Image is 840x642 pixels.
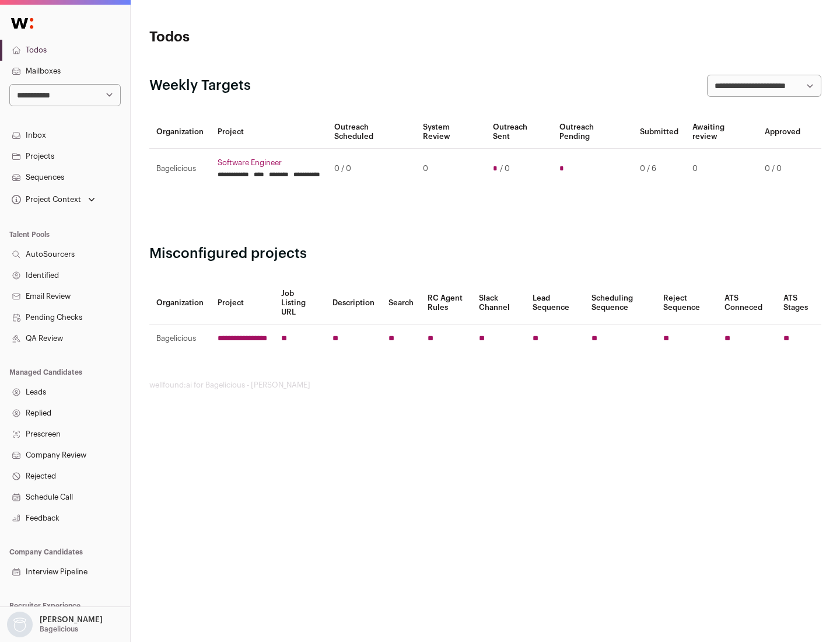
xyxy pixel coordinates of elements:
th: Search [381,282,421,325]
th: Scheduling Sequence [584,282,656,325]
th: Description [325,282,381,325]
img: nopic.png [7,612,33,637]
td: 0 / 6 [633,149,685,189]
p: [PERSON_NAME] [40,615,103,624]
div: Project Context [9,195,81,204]
td: 0 [685,149,758,189]
th: Outreach Scheduled [327,116,416,149]
button: Open dropdown [5,612,105,637]
th: Awaiting review [685,116,758,149]
td: Bagelicious [149,325,211,353]
th: Approved [758,116,807,149]
td: 0 / 0 [758,149,807,189]
button: Open dropdown [9,191,97,208]
span: / 0 [500,164,510,173]
th: Submitted [633,116,685,149]
th: RC Agent Rules [421,282,471,325]
th: Project [211,116,327,149]
th: System Review [416,116,485,149]
td: Bagelicious [149,149,211,189]
th: ATS Stages [776,282,821,325]
footer: wellfound:ai for Bagelicious - [PERSON_NAME] [149,381,821,390]
th: Outreach Pending [552,116,632,149]
a: Software Engineer [218,158,320,168]
th: Project [211,282,274,325]
h2: Misconfigured projects [149,245,821,263]
th: Organization [149,282,211,325]
th: Slack Channel [472,282,526,325]
td: 0 / 0 [327,149,416,189]
th: Job Listing URL [274,282,325,325]
td: 0 [416,149,485,189]
th: Lead Sequence [526,282,584,325]
h2: Weekly Targets [149,76,251,95]
p: Bagelicious [40,624,78,634]
h1: Todos [149,28,373,47]
th: ATS Conneced [717,282,776,325]
th: Organization [149,116,211,149]
th: Outreach Sent [486,116,553,149]
th: Reject Sequence [656,282,718,325]
img: Wellfound [5,12,40,35]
